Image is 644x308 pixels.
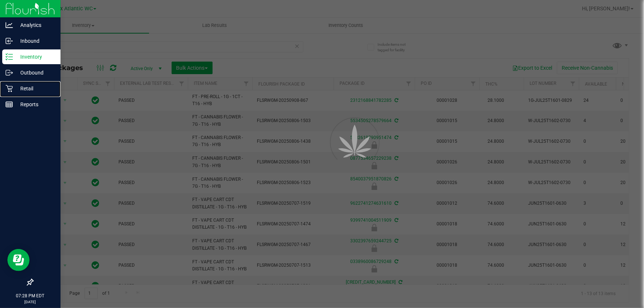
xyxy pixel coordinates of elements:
[13,52,57,61] p: Inventory
[13,68,57,77] p: Outbound
[6,37,13,45] inline-svg: Inbound
[3,293,57,299] p: 07:28 PM EDT
[6,101,13,108] inline-svg: Reports
[6,69,13,76] inline-svg: Outbound
[13,21,57,30] p: Analytics
[13,37,57,45] p: Inbound
[7,249,30,271] iframe: Resource center
[6,85,13,92] inline-svg: Retail
[3,299,57,305] p: [DATE]
[13,84,57,93] p: Retail
[6,21,13,29] inline-svg: Analytics
[6,53,13,60] inline-svg: Inventory
[13,100,57,109] p: Reports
